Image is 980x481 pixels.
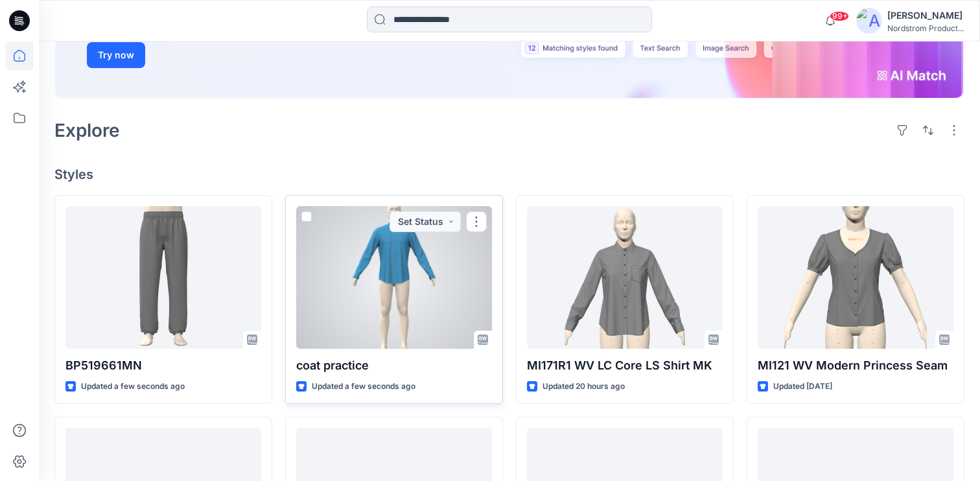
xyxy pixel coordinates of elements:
p: Updated 20 hours ago [542,380,625,393]
a: coat practice [296,206,492,349]
button: Try now [87,42,145,68]
p: coat practice [296,357,492,375]
a: MI171R1 WV LC Core LS Shirt MK [527,206,723,349]
a: BP519661MN [65,206,261,349]
p: MI121 WV Modern Princess Seam [758,357,953,375]
p: MI171R1 WV LC Core LS Shirt MK [527,357,723,375]
p: Updated a few seconds ago [81,380,185,393]
span: 99+ [830,11,849,21]
h2: Explore [54,120,120,141]
div: [PERSON_NAME] [887,8,964,23]
h4: Styles [54,167,964,182]
img: avatar [856,8,882,34]
p: Updated a few seconds ago [312,380,415,393]
p: BP519661MN [65,357,261,375]
div: Nordstrom Product... [887,23,964,33]
p: Updated [DATE] [773,380,832,393]
a: MI121 WV Modern Princess Seam [758,206,953,349]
